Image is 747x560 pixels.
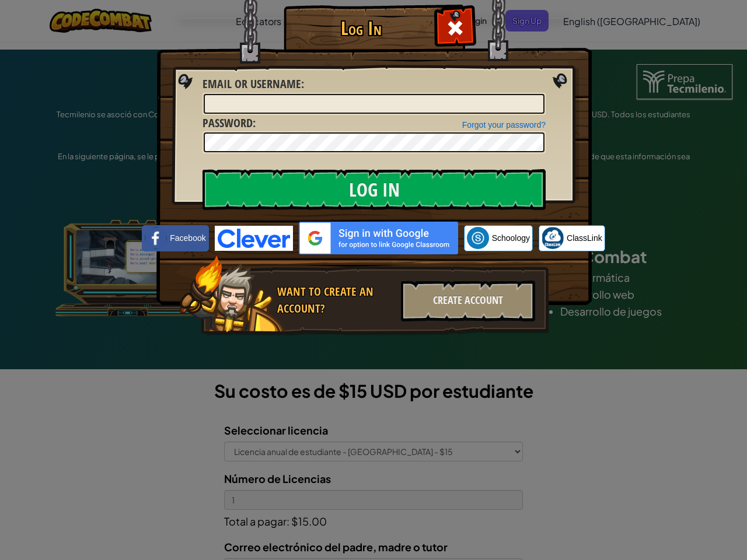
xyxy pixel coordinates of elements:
span: Facebook [170,232,205,244]
a: Forgot your password? [462,120,546,129]
div: Want to create an account? [277,283,394,317]
span: Schoology [492,232,530,244]
img: gplus_sso_button2.svg [299,222,458,254]
img: clever-logo-blue.png [215,226,293,251]
img: facebook_small.png [145,227,167,249]
span: Password [203,115,253,131]
label: : [203,76,304,93]
img: schoology.png [467,227,489,249]
div: Create Account [401,281,535,321]
span: ClassLink [567,232,602,244]
label: : [203,115,256,132]
h1: Log In [287,18,435,38]
img: classlink-logo-small.png [542,227,564,249]
span: Email or Username [203,76,301,92]
input: Log In [203,169,546,210]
